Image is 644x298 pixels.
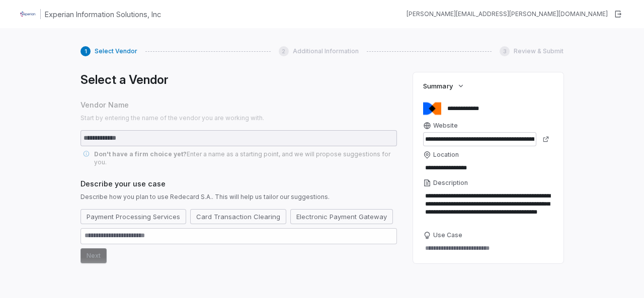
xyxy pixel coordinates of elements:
span: Location [433,151,459,159]
input: Website [423,132,536,146]
h1: Experian Information Solutions, Inc [45,9,161,20]
button: Electronic Payment Gateway [290,209,393,224]
span: Describe how you plan to use Redecard S.A.. This will help us tailor our suggestions. [80,193,397,201]
span: Don't have a firm choice yet? [94,150,187,158]
span: Enter a name as a starting point, and we will propose suggestions for you. [94,150,390,166]
button: Summary [420,75,467,96]
span: Describe your use case [80,178,397,189]
span: Review & Submit [514,47,563,55]
div: [PERSON_NAME][EMAIL_ADDRESS][PERSON_NAME][DOMAIN_NAME] [407,10,608,18]
span: Vendor Name [80,100,397,110]
button: Payment Processing Services [80,209,186,224]
span: Start by entering the name of the vendor you are working with. [80,114,397,122]
textarea: Description [423,189,553,227]
button: Card Transaction Clearing [190,209,286,224]
textarea: Use Case [423,241,553,255]
span: Select Vendor [95,47,137,55]
span: Use Case [433,231,462,239]
div: 1 [80,46,91,56]
span: Website [433,122,458,130]
input: Location [423,161,553,175]
img: Clerk Logo [20,6,36,22]
span: Summary [423,81,452,90]
h1: Select a Vendor [80,72,397,87]
span: Additional Information [293,47,359,55]
div: 2 [279,46,289,56]
div: 3 [500,46,510,56]
span: Description [433,179,468,187]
